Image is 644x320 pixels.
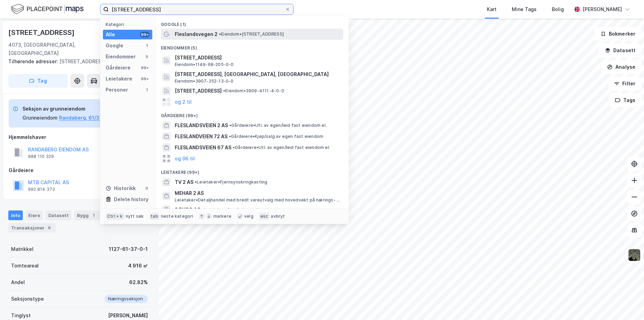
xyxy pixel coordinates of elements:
div: avbryt [271,214,285,219]
button: og 96 til [175,154,195,163]
div: markere [213,214,231,219]
div: Seksjonstype [11,295,44,303]
span: TV 2 AS [175,178,193,186]
div: Gårdeiere (99+) [155,107,349,120]
span: Gårdeiere • Utl. av egen/leid fast eiendom el. [233,145,330,150]
div: Delete history [114,195,148,204]
span: MEHAR 2 AS [175,189,340,197]
div: 1 [90,212,97,219]
div: Eiendommer (5) [155,40,349,52]
button: Tags [609,93,641,107]
span: Leietaker • Oppføring av bygninger [202,207,278,213]
div: tab [149,213,160,220]
span: Eiendom • [STREET_ADDRESS] [219,31,284,37]
div: Kategori [106,22,152,27]
span: Gårdeiere • Utl. av egen/leid fast eiendom el. [229,123,327,128]
span: Leietaker • Fjernsynskringkasting [195,179,267,185]
button: Tag [8,74,68,88]
span: [STREET_ADDRESS] [175,54,340,62]
div: 4073, [GEOGRAPHIC_DATA], [GEOGRAPHIC_DATA] [8,41,107,57]
div: Personer [106,86,128,94]
div: Alle [106,30,115,39]
input: Søk på adresse, matrikkel, gårdeiere, leietakere eller personer [109,4,285,15]
span: • [195,179,197,185]
span: • [233,145,235,150]
div: Seksjon av grunneiendom [22,105,103,113]
span: FLESLANDSVEIEN 67 AS [175,143,231,152]
span: Gårdeiere • Kjøp/salg av egen fast eiendom [229,134,323,139]
div: 5 [144,54,150,59]
div: Tomteareal [11,262,39,270]
button: og 2 til [175,98,192,106]
button: Randaberg, 61/37 [59,114,103,122]
span: • [229,123,231,128]
div: neste kategori [161,214,193,219]
button: Analyse [601,60,641,74]
div: esc [259,213,270,220]
div: 9 [46,224,53,231]
span: Eiendom • 3909-4111-4-0-0 [223,88,284,94]
span: Eiendom • 3907-252-13-0-0 [175,78,234,84]
div: velg [244,214,253,219]
div: 992 814 373 [28,187,55,192]
div: Grunneiendom [22,114,58,122]
div: Eiendommer [106,53,136,61]
div: 988 110 329 [28,154,54,159]
div: 99+ [140,32,150,37]
span: FLESLANDSVEIEN 2 AS [175,121,228,130]
div: Bygg [74,210,100,220]
div: 99+ [140,65,150,70]
div: 0 [144,186,150,191]
div: 1 [144,87,150,93]
div: Eiere [26,210,43,220]
img: logo.f888ab2527a4732fd821a326f86c7f29.svg [11,3,84,15]
div: 99+ [140,76,150,82]
span: Tilhørende adresser: [8,58,59,64]
span: Fleslandsvegen 2 [175,30,218,38]
span: FLESLANDVEIEN 72 AS [175,132,228,141]
div: 1 [144,43,150,48]
span: Leietaker • Detaljhandel med bredt vareutvalg med hovedvekt på nærings- og nytelsesmidler [175,197,342,203]
div: Gårdeiere [106,64,131,72]
div: [PERSON_NAME] [583,5,622,13]
div: 1127-61-37-0-1 [109,245,148,253]
div: Bolig [552,5,564,13]
div: Tinglyst [11,311,31,320]
span: Eiendom • 1149-68-205-0-0 [175,62,234,67]
div: [PERSON_NAME] [108,311,148,320]
iframe: Chat Widget [609,287,644,320]
div: Google (1) [155,16,349,29]
span: • [223,88,225,93]
span: • [219,31,221,37]
button: Bokmerker [595,27,641,41]
div: [STREET_ADDRESS] [8,57,145,66]
div: Gårdeiere [9,166,150,175]
div: Ctrl + k [106,213,124,220]
div: Kart [487,5,497,13]
span: [STREET_ADDRESS] [175,87,222,95]
div: Hjemmelshaver [9,133,150,141]
div: Kontrollprogram for chat [609,287,644,320]
div: Historikk [106,184,136,192]
div: Transaksjoner [8,223,56,233]
div: Andel [11,278,25,286]
div: Datasett [46,210,71,220]
button: Filter [608,77,641,91]
span: 2 BYGG AS [175,206,200,214]
div: Google [106,41,123,50]
div: Leietakere [106,75,132,83]
span: • [202,207,204,212]
div: nytt søk [126,214,144,219]
span: • [229,134,231,139]
div: 62.82% [129,278,148,286]
div: [STREET_ADDRESS] [8,27,76,38]
div: Leietakere (99+) [155,164,349,177]
div: Matrikkel [11,245,33,253]
div: 4 916 ㎡ [128,262,148,270]
div: Mine Tags [512,5,537,13]
span: [STREET_ADDRESS], [GEOGRAPHIC_DATA], [GEOGRAPHIC_DATA] [175,70,340,78]
div: Info [8,210,23,220]
img: 9k= [628,248,641,262]
button: Datasett [599,44,641,57]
